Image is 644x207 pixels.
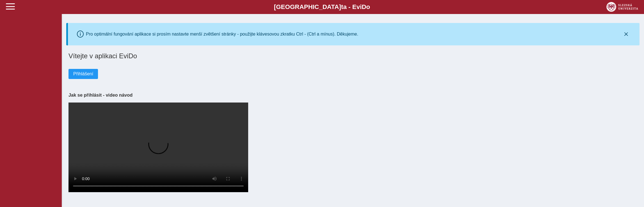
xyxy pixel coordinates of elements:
[362,3,366,10] span: D
[86,32,358,37] div: Pro optimální fungování aplikace si prosím nastavte menší zvětšení stránky - použijte klávesovou ...
[17,3,627,11] b: [GEOGRAPHIC_DATA] a - Evi
[68,69,98,79] button: Přihlášení
[341,3,343,10] span: t
[68,103,248,192] video: Your browser does not support the video tag.
[366,3,370,10] span: o
[606,2,638,12] img: logo_web_su.png
[73,71,93,76] span: Přihlášení
[68,92,637,98] h3: Jak se přihlásit - video návod
[68,52,637,60] h1: Vítejte v aplikaci EviDo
